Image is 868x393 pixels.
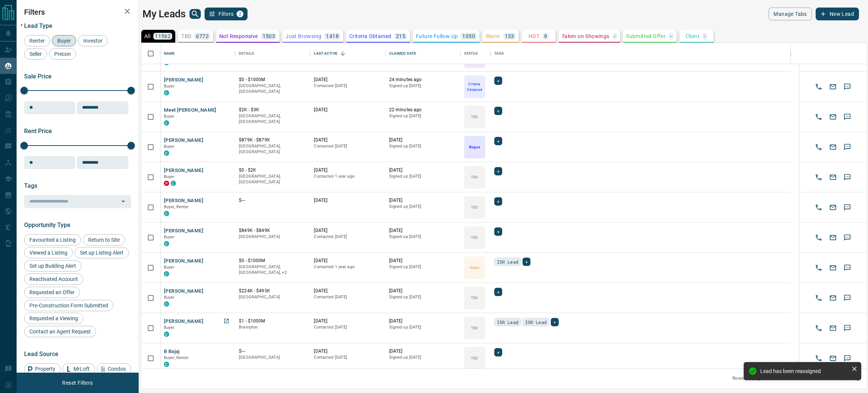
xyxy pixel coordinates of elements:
div: condos.ca [164,301,169,307]
span: + [497,107,500,115]
div: Tags [494,43,504,64]
button: Call [813,262,824,273]
span: + [553,318,556,326]
button: Email [827,111,839,123]
svg: Email [829,264,837,272]
p: Signed up [DATE] [389,294,457,300]
span: Rent Price [24,127,52,135]
button: SMS [842,141,853,153]
p: $879K - $879K [239,137,306,143]
button: Call [813,202,824,213]
svg: Email [829,83,837,91]
button: SMS [842,292,853,304]
svg: Email [829,294,837,302]
svg: Email [829,173,837,181]
p: 1050 [462,34,475,39]
div: property.ca [164,181,169,186]
button: Manage Tabs [769,8,811,20]
div: Last Active [314,43,337,64]
p: HOT [529,34,539,39]
p: TBD [471,355,478,361]
p: Criteria Obtained [349,34,391,39]
button: Email [827,262,839,273]
p: $0 - $1000M [239,258,306,264]
svg: Sms [844,264,851,272]
p: 1503 [263,34,275,39]
p: - [704,34,706,39]
p: Warm [470,265,480,270]
button: SMS [842,232,853,243]
button: [PERSON_NAME] [164,137,203,144]
div: Favourited a Listing [24,234,81,246]
div: Seller [24,48,47,60]
p: [DATE] [389,288,457,294]
div: MrLoft [63,363,95,375]
p: Contacted [DATE] [314,355,381,361]
div: + [494,197,502,206]
button: New Lead [816,8,859,20]
button: Email [827,292,839,304]
span: Requested a Viewing [27,315,81,321]
button: Open [118,196,128,207]
p: TBD [471,114,478,120]
span: ISR Lead [497,258,518,266]
span: Seller [27,51,44,57]
p: Signed up [DATE] [389,113,457,119]
svg: Sms [844,113,851,121]
span: Opportunity Type [24,221,70,229]
p: Rows per page: [732,375,764,382]
svg: Call [815,173,822,181]
div: Requested an Offer [24,287,80,298]
p: Contacted [DATE] [314,324,381,330]
div: + [494,348,502,356]
p: $--- [239,197,306,204]
button: SMS [842,81,853,92]
p: Contacted 1 year ago [314,173,381,180]
button: [PERSON_NAME] [164,197,203,204]
svg: Email [829,324,837,332]
div: Viewed a Listing [24,247,73,258]
div: condos.ca [171,181,176,186]
p: [GEOGRAPHIC_DATA] [239,234,306,240]
p: $0 - $1000M [239,77,306,83]
p: - [614,34,616,39]
div: condos.ca [164,241,169,246]
svg: Call [815,355,822,362]
p: Taken on Showings [562,34,610,39]
div: Status [464,43,478,64]
p: [DATE] [314,77,381,83]
p: Criteria Obtained [465,81,484,92]
span: + [497,348,500,356]
p: [DATE] [314,197,381,204]
button: Call [813,111,824,123]
button: B Bajaj [164,348,180,355]
p: Midtown | Central, Toronto [239,264,306,276]
span: Lead Source [24,350,58,358]
p: Bogus [469,144,480,150]
p: [GEOGRAPHIC_DATA], [GEOGRAPHIC_DATA] [239,143,306,155]
svg: Call [815,143,822,151]
span: + [497,167,500,175]
button: SMS [842,322,853,334]
p: All [144,34,150,39]
p: [DATE] [389,167,457,173]
p: Signed up [DATE] [389,173,457,180]
svg: Email [829,143,837,151]
p: TBD [471,295,478,301]
div: + [523,258,530,266]
p: Future Follow Up [416,34,458,39]
button: Email [827,202,839,213]
button: [PERSON_NAME] [164,288,203,295]
button: Email [827,353,839,364]
p: [GEOGRAPHIC_DATA], [GEOGRAPHIC_DATA] [239,83,306,95]
span: Buyer [164,84,175,89]
p: Brampton [239,324,306,330]
div: Lead has been reassigned [760,368,848,374]
div: Tags [491,43,791,64]
button: Call [813,232,824,243]
p: 11562 [155,34,171,39]
button: SMS [842,111,853,123]
svg: Sms [844,83,851,91]
span: Set up Building Alert [27,263,79,269]
span: Condos [105,366,128,372]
